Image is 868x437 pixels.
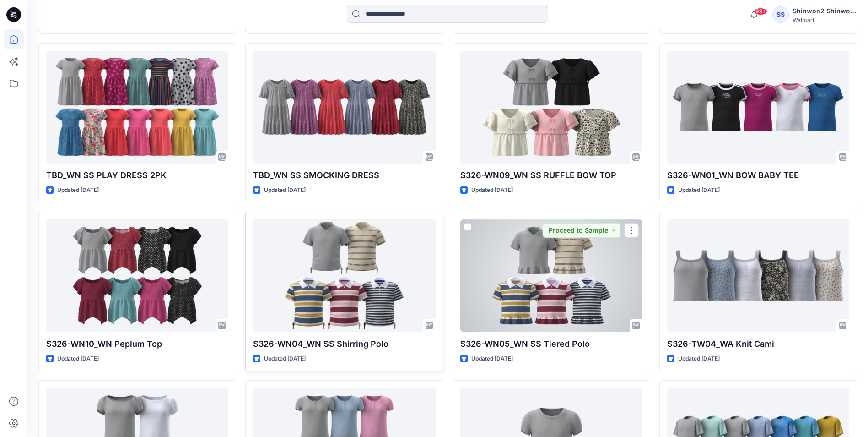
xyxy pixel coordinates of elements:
[253,338,435,350] p: S326-WN04_WN SS Shirring Polo
[46,219,228,332] a: S326-WN10_WN Peplum Top
[667,219,849,332] a: S326-TW04_WA Knit Cami
[460,51,642,163] a: S326-WN09_WN SS RUFFLE BOW TOP
[264,354,306,364] p: Updated [DATE]
[460,219,642,332] a: S326-WN05_WN SS Tiered Polo
[667,169,849,182] p: S326-WN01_WN BOW BABY TEE
[253,219,435,332] a: S326-WN04_WN SS Shirring Polo
[772,6,789,23] div: SS
[471,354,513,364] p: Updated [DATE]
[667,338,849,350] p: S326-TW04_WA Knit Cami
[57,186,99,195] p: Updated [DATE]
[471,186,513,195] p: Updated [DATE]
[460,338,642,350] p: S326-WN05_WN SS Tiered Polo
[253,51,435,163] a: TBD_WN SS SMOCKING DRESS
[667,51,849,163] a: S326-WN01_WN BOW BABY TEE
[46,169,228,182] p: TBD_WN SS PLAY DRESS 2PK
[678,186,720,195] p: Updated [DATE]
[793,5,857,16] div: Shinwon2 Shinwon2
[46,51,228,163] a: TBD_WN SS PLAY DRESS 2PK
[46,338,228,350] p: S326-WN10_WN Peplum Top
[57,354,99,364] p: Updated [DATE]
[754,8,767,15] span: 99+
[460,169,642,182] p: S326-WN09_WN SS RUFFLE BOW TOP
[253,169,435,182] p: TBD_WN SS SMOCKING DRESS
[793,16,857,23] div: Walmart
[264,186,306,195] p: Updated [DATE]
[678,354,720,364] p: Updated [DATE]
